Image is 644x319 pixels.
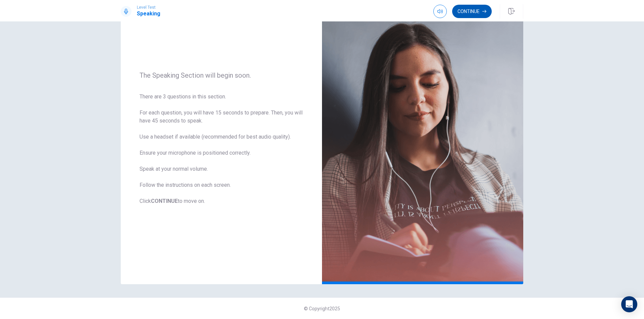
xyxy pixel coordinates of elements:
div: Open Intercom Messenger [621,296,637,312]
span: There are 3 questions in this section. For each question, you will have 15 seconds to prepare. Th... [140,93,303,205]
span: The Speaking Section will begin soon. [140,71,303,79]
span: © Copyright 2025 [304,306,340,311]
h1: Speaking [137,10,160,18]
button: Continue [452,5,492,18]
b: CONTINUE [151,198,178,204]
span: Level Test [137,5,160,10]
